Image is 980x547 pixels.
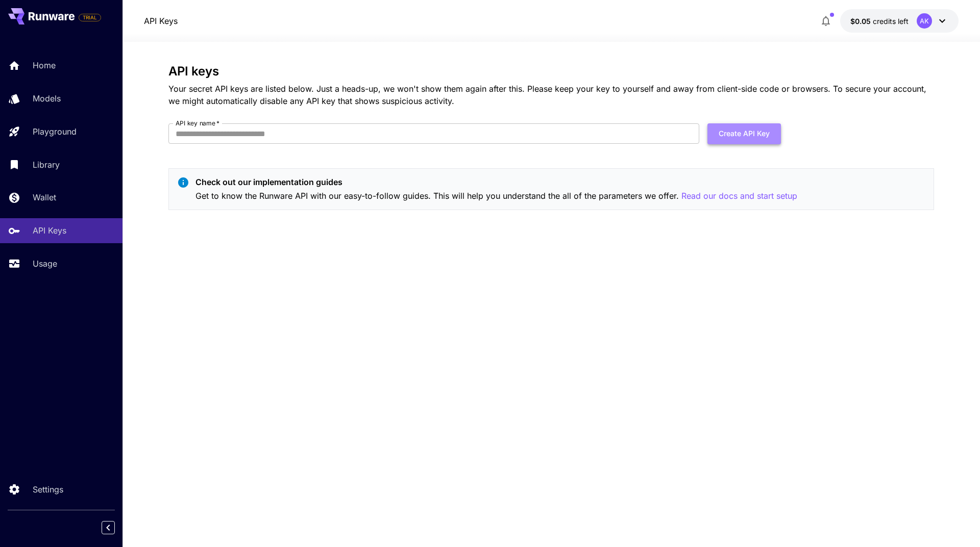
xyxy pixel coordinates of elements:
p: Get to know the Runware API with our easy-to-follow guides. This will help you understand the all... [195,190,797,202]
span: Add your payment card to enable full platform functionality. [79,11,101,23]
button: Read our docs and start setup [681,190,797,202]
span: TRIAL [79,14,101,21]
p: Settings [33,483,63,496]
p: API Keys [33,224,66,237]
p: Models [33,92,61,105]
button: $0.05AK [840,9,959,33]
p: Home [33,59,56,71]
div: Collapse sidebar [109,518,122,537]
p: Playground [33,125,77,138]
p: Check out our implementation guides [195,176,797,188]
button: Create API Key [707,123,781,144]
button: Collapse sidebar [102,521,115,534]
p: Usage [33,257,57,270]
span: $0.05 [850,17,873,25]
h3: API keys [168,64,934,79]
a: API Keys [144,15,178,27]
label: API key name [176,119,219,127]
p: Wallet [33,191,56,203]
div: AK [917,13,932,29]
p: Library [33,159,60,171]
p: Your secret API keys are listed below. Just a heads-up, we won't show them again after this. Plea... [168,83,934,107]
div: $0.05 [850,16,909,27]
nav: breadcrumb [144,15,178,27]
span: credits left [873,17,909,25]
